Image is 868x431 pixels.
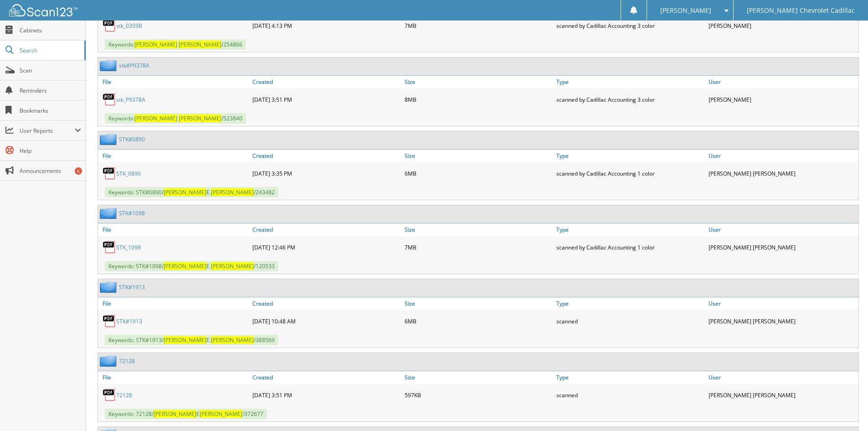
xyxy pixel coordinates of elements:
span: Scan [20,67,81,74]
div: scanned by Cadillac Accounting 1 color [554,164,706,182]
span: Bookmarks [20,107,81,114]
a: File [98,150,250,162]
span: [PERSON_NAME] [134,41,177,48]
img: folder2.png [100,355,119,367]
div: [DATE] 3:51 PM [250,386,402,404]
a: STK#0890 [119,135,145,143]
span: Cabinets [20,26,81,34]
img: folder2.png [100,281,119,293]
span: Keywords: STK#1098/ E. /120533 [105,261,278,271]
div: 6 [75,167,82,175]
a: Created [250,371,402,384]
a: 72128 [116,391,132,399]
a: Size [402,223,555,236]
span: [PERSON_NAME] [134,114,177,122]
a: User [706,76,858,88]
div: [DATE] 3:35 PM [250,164,402,182]
span: [PERSON_NAME] [200,410,242,418]
span: [PERSON_NAME] [164,336,206,344]
div: scanned [554,386,706,404]
div: 8MB [402,90,555,109]
img: scan123-logo-white.svg [9,4,77,16]
div: 7MB [402,16,555,35]
div: scanned by Cadillac Accounting 1 color [554,238,706,256]
a: Size [402,371,555,384]
span: [PERSON_NAME] [164,188,206,196]
a: stk_0359B [116,22,142,30]
a: Type [554,150,706,162]
img: folder2.png [100,208,119,219]
img: folder2.png [100,60,119,71]
a: Type [554,297,706,310]
a: User [706,150,858,162]
span: [PERSON_NAME] [211,188,254,196]
span: Help [20,147,81,155]
a: Type [554,76,706,88]
a: File [98,297,250,310]
span: Keywords: STK#0890/ E. /243482 [105,187,278,197]
span: [PERSON_NAME] [660,8,711,13]
div: scanned [554,312,706,330]
span: [PERSON_NAME] [211,262,254,270]
img: PDF.png [103,93,116,106]
span: User Reports [20,127,75,135]
span: Reminders [20,87,81,94]
div: [DATE] 10:48 AM [250,312,402,330]
span: Announcements [20,167,81,175]
span: [PERSON_NAME] [154,410,196,418]
div: 7MB [402,238,555,256]
a: STK#1098 [119,209,145,217]
img: PDF.png [103,19,116,32]
a: File [98,371,250,384]
a: Size [402,76,555,88]
div: scanned by Cadillac Accounting 3 color [554,90,706,109]
div: [PERSON_NAME] [PERSON_NAME] [706,164,858,182]
div: [DATE] 3:51 PM [250,90,402,109]
a: File [98,223,250,236]
a: Created [250,76,402,88]
div: [PERSON_NAME] [PERSON_NAME] [706,312,858,330]
a: User [706,371,858,384]
div: [PERSON_NAME] [706,90,858,109]
img: PDF.png [103,166,116,180]
a: User [706,223,858,236]
span: [PERSON_NAME] [211,336,254,344]
a: STK_0890 [116,170,141,177]
img: PDF.png [103,240,116,254]
a: stk_P9378A [116,96,145,104]
span: [PERSON_NAME] Chevrolet Cadillac [747,8,855,13]
img: PDF.png [103,314,116,328]
span: [PERSON_NAME] [179,41,221,48]
iframe: Chat Widget [822,387,868,431]
a: File [98,76,250,88]
span: [PERSON_NAME] [164,262,206,270]
div: [PERSON_NAME] [PERSON_NAME] [706,386,858,404]
a: Created [250,223,402,236]
a: STK#1913 [116,317,142,325]
a: Size [402,150,555,162]
div: 6MB [402,312,555,330]
span: Keywords: /254866 [105,39,246,50]
img: folder2.png [100,134,119,145]
a: Size [402,297,555,310]
span: [PERSON_NAME] [179,114,221,122]
div: 6MB [402,164,555,182]
img: PDF.png [103,388,116,402]
a: Type [554,371,706,384]
a: Created [250,297,402,310]
div: [PERSON_NAME] [706,16,858,35]
div: 597KB [402,386,555,404]
span: Keywords: /523840 [105,113,246,124]
a: User [706,297,858,310]
div: [DATE] 4:13 PM [250,16,402,35]
span: Search [20,47,80,54]
a: 72128 [119,357,135,365]
div: [DATE] 12:46 PM [250,238,402,256]
span: Keywords: STK#1913/ E. /388569 [105,335,278,345]
a: Created [250,150,402,162]
a: STK_1098 [116,244,141,251]
a: stk#P9378A [119,62,149,69]
a: Type [554,223,706,236]
a: STK#1913 [119,283,145,291]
